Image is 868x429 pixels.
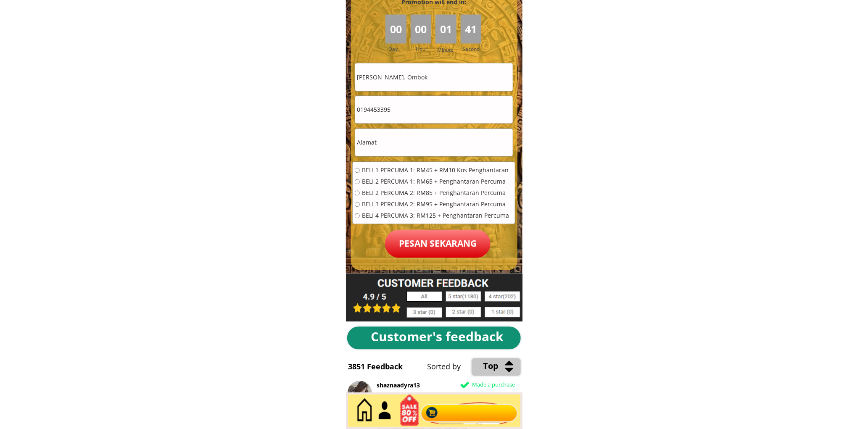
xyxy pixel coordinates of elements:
[437,46,456,54] h3: Minute
[463,45,483,53] h3: Second
[362,202,509,208] span: BELI 3 PERCUMA 2: RM95 + Penghantaran Percuma
[385,230,491,258] p: Pesan sekarang
[388,45,409,53] h3: Day
[362,213,509,219] span: BELI 4 PERCUMA 3: RM125 + Penghantaran Percuma
[355,129,513,156] input: Alamat
[355,63,513,91] input: Nama
[472,381,562,390] div: Made a purchase
[362,190,509,196] span: BELI 2 PERCUMA 2: RM85 + Penghantaran Percuma
[348,361,415,373] div: 3851 Feedback
[371,327,510,347] div: Customer's feedback
[377,381,574,390] div: shaznaadyra13
[416,45,433,53] h3: Hour
[355,96,513,124] input: Telefon
[362,179,509,185] span: BELI 2 PERCUMA 1: RM65 + Penghantaran Percuma
[427,361,625,373] div: Sorted by
[362,168,509,174] span: BELI 1 PERCUMA 1: RM45 + RM10 Kos Penghantaran
[483,360,559,373] div: Top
